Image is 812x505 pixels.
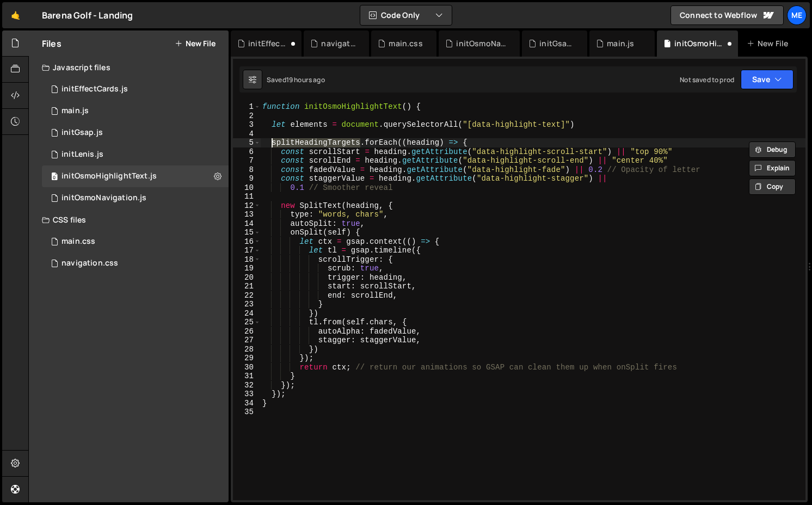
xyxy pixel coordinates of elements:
[51,173,58,182] span: 0
[233,192,261,201] div: 11
[42,253,229,274] div: 17023/46759.css
[61,84,128,94] div: initEffectCards.js
[233,408,261,417] div: 35
[607,38,634,49] div: main.js
[749,178,796,195] button: Copy
[749,141,796,158] button: Debug
[61,106,89,116] div: main.js
[233,112,261,121] div: 2
[61,128,103,138] div: initGsap.js
[61,150,103,159] div: initLenis.js
[321,38,356,49] div: navigation.css
[670,5,784,25] a: Connect to Webflow
[787,5,807,25] a: Me
[248,38,288,49] div: initEffectCards.js
[233,264,261,273] div: 19
[233,381,261,390] div: 32
[233,174,261,183] div: 9
[42,231,229,253] div: 17023/46760.css
[42,9,133,22] div: Barena Golf - Landing
[61,171,157,181] div: initOsmoHighlightText.js
[42,144,229,165] div: 17023/46770.js
[233,390,261,399] div: 33
[233,399,261,408] div: 34
[42,78,229,100] div: 17023/46908.js
[42,38,61,50] h2: Files
[233,130,261,139] div: 4
[29,57,229,78] div: Javascript files
[233,363,261,372] div: 30
[42,187,229,209] div: initOsmoNavigation.js
[233,354,261,363] div: 29
[267,75,325,84] div: Saved
[747,38,792,49] div: New File
[61,237,95,247] div: main.css
[741,70,793,89] button: Save
[233,273,261,282] div: 20
[233,372,261,381] div: 31
[233,300,261,309] div: 23
[233,147,261,157] div: 6
[233,219,261,229] div: 14
[539,38,574,49] div: initGsap.js
[233,210,261,219] div: 13
[233,102,261,112] div: 1
[175,39,216,48] button: New File
[233,327,261,336] div: 26
[286,75,325,84] div: 19 hours ago
[680,75,734,84] div: Not saved to prod
[233,228,261,237] div: 15
[233,309,261,318] div: 24
[360,5,452,25] button: Code Only
[233,255,261,264] div: 18
[42,122,229,144] div: 17023/46771.js
[674,38,725,49] div: initOsmoHighlightText.js
[233,345,261,354] div: 28
[42,100,229,122] div: 17023/46769.js
[233,156,261,165] div: 7
[42,165,229,187] div: initOsmoHighlightText.js
[233,336,261,345] div: 27
[233,318,261,327] div: 25
[233,165,261,175] div: 8
[233,183,261,193] div: 10
[233,246,261,255] div: 17
[233,201,261,211] div: 12
[456,38,507,49] div: initOsmoNavigation.js
[2,2,29,28] a: 🤙
[233,291,261,300] div: 22
[233,120,261,130] div: 3
[233,138,261,147] div: 5
[233,237,261,247] div: 16
[29,209,229,231] div: CSS files
[61,258,118,268] div: navigation.css
[233,282,261,291] div: 21
[61,193,146,203] div: initOsmoNavigation.js
[389,38,422,49] div: main.css
[749,160,796,176] button: Explain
